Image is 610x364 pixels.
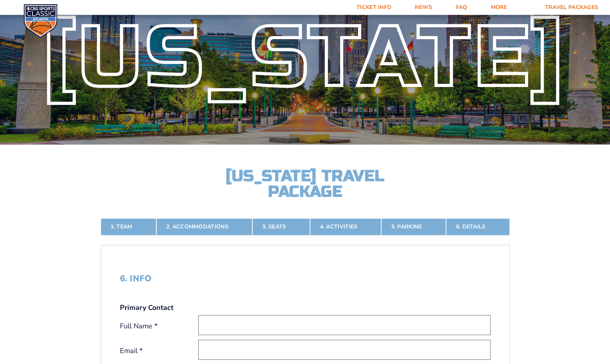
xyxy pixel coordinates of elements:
h2: 6. Info [120,273,491,284]
a: 5. Parking [381,218,446,235]
label: Full Name * [120,321,198,331]
a: 3. Seats [252,218,310,235]
label: Email * [120,346,198,356]
h2: [US_STATE] Travel Package [219,168,391,199]
a: 1. Team [101,218,156,235]
img: CBS Sports Classic [24,4,58,38]
a: 4. Activities [310,218,381,235]
a: 2. Accommodations [156,218,252,235]
strong: Primary Contact [120,303,174,313]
